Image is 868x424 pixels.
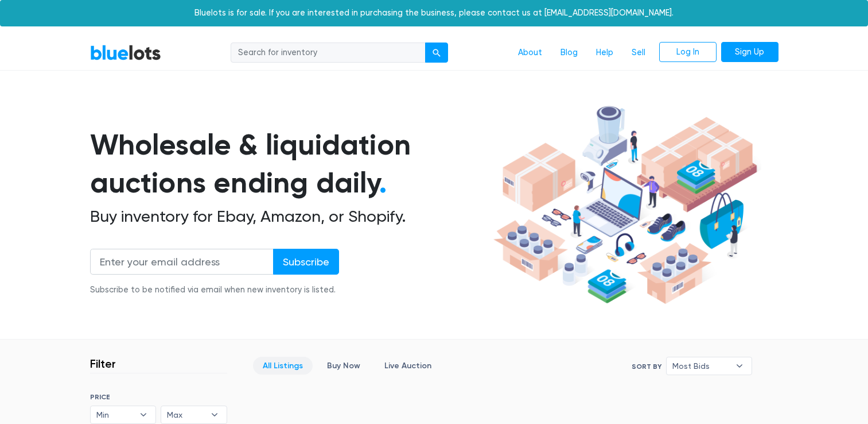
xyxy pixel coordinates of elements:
a: Log In [659,42,717,63]
a: About [509,42,551,64]
a: Blog [551,42,587,64]
a: Live Auction [375,357,441,375]
img: hero-ee84e7d0318cb26816c560f6b4441b76977f77a177738b4e94f68c95b2b83dbb.png [489,101,761,310]
span: Most Bids [672,357,730,375]
h3: Filter [90,357,116,371]
a: Help [587,42,622,64]
label: Sort By [632,361,661,372]
b: ▾ [131,406,155,423]
b: ▾ [203,406,227,423]
h1: Wholesale & liquidation auctions ending daily [90,126,489,202]
h6: PRICE [90,393,227,401]
a: Buy Now [317,357,370,375]
b: ▾ [727,357,752,375]
a: Sell [622,42,655,64]
h2: Buy inventory for Ebay, Amazon, or Shopify. [90,207,489,226]
a: All Listings [253,357,313,375]
a: BlueLots [90,44,161,61]
input: Enter your email address [90,249,274,275]
div: Subscribe to be notified via email when new inventory is listed. [90,284,339,296]
span: . [379,165,387,200]
input: Search for inventory [231,43,426,63]
span: Max [167,406,205,423]
input: Subscribe [273,249,339,275]
span: Min [96,406,134,423]
a: Sign Up [721,42,779,63]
